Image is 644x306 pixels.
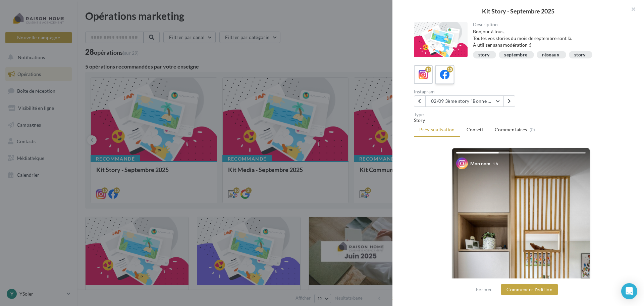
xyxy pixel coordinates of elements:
div: story [574,52,586,57]
div: Description [473,22,623,27]
div: septembre [504,52,527,57]
div: Kit Story - Septembre 2025 [403,8,633,14]
div: 1 h [493,161,498,167]
span: Conseil [467,127,483,132]
div: Bonjour à tous, Toutes vos stories du mois de septembre sont là. À utiliser sans modération :) [473,28,623,48]
div: Story [414,117,628,124]
button: Fermer [473,286,495,294]
div: Type [414,112,628,117]
span: (0) [530,127,535,132]
div: Mon nom [470,160,490,167]
button: Commencer l'édition [501,284,558,295]
div: Open Intercom Messenger [621,283,637,299]
button: 02/09 3ème story "Bonne rentrée" [425,95,504,107]
div: Instagram [414,89,518,94]
div: 15 [425,67,431,73]
div: story [478,52,490,57]
span: Commentaires [495,126,527,133]
div: 15 [447,67,453,73]
div: réseaux [542,52,559,57]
